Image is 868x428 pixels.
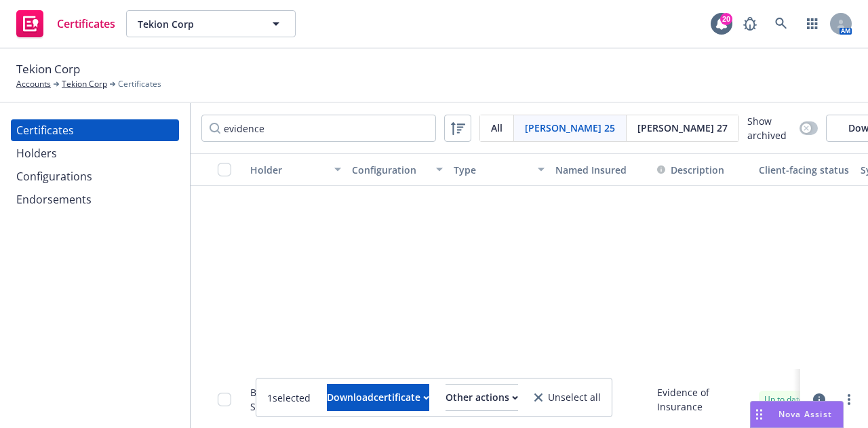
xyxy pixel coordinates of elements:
div: 24-25 GAWU + E&O/Cyber ($15M) + Crime [352,377,443,421]
span: 1 selected [267,391,311,405]
a: Configurations [11,166,179,187]
span: Show archived [747,114,794,142]
span: Tekion Corp [16,60,80,78]
input: Toggle Row Selected [218,393,231,406]
button: Configuration [347,153,448,186]
a: Switch app [799,10,826,37]
span: Certificates [57,18,115,29]
div: Certificates [16,119,74,141]
a: Tekion Corp [62,78,107,90]
div: 20 [720,13,732,25]
a: Endorsements [11,189,179,210]
span: All [491,121,502,135]
div: Named Insured [555,163,646,177]
div: Configuration [352,163,428,177]
div: Configurations [16,166,92,187]
button: Description [657,163,724,177]
div: Holder [250,163,326,177]
span: Unselect all [548,393,601,402]
button: Nova Assist [750,401,844,428]
button: Type [448,153,550,186]
div: Type [454,163,530,177]
a: Report a Bug [736,10,764,37]
div: Up to date [764,393,817,406]
div: Client-facing status [759,163,850,177]
a: Search [768,10,795,37]
span: [PERSON_NAME] 27 [637,121,728,135]
input: Filter by keyword [201,115,436,142]
a: more [841,391,857,408]
span: Tekion Corp [138,17,255,31]
a: Holders [11,142,179,164]
button: Unselect all [534,384,601,411]
button: Other actions [446,384,518,411]
span: [PERSON_NAME] 25 [525,121,615,135]
div: ACORD25 [454,377,497,421]
div: Drag to move [751,402,768,427]
div: Endorsements [16,189,92,210]
a: Certificates [11,119,179,141]
a: Accounts [16,78,51,90]
a: Certificates [11,5,121,43]
div: Download certificate [327,385,429,410]
button: Client-facing status [753,153,855,186]
button: Evidence of Insurance [657,385,748,414]
div: Holders [16,142,57,164]
div: Other actions [446,385,518,410]
span: Certificates [118,78,161,90]
button: Named Insured [550,153,652,186]
button: Holder [245,153,347,186]
div: BMF Financial Services, NA LLC [250,385,341,414]
span: Nova Assist [778,408,832,420]
input: Select all [218,163,231,176]
button: Downloadcertificate [327,384,429,411]
button: Tekion Corp [126,10,296,37]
